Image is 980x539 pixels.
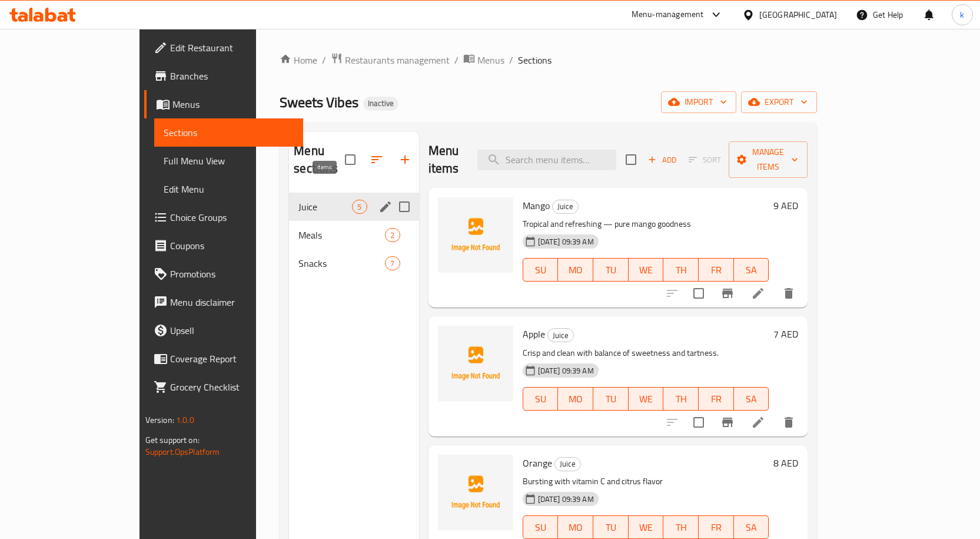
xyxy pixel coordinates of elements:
span: Restaurants management [345,53,450,67]
span: SU [528,262,554,279]
button: Branch-specific-item [713,279,742,307]
span: Sweets Vibes [280,89,358,115]
button: TU [593,387,629,411]
span: Edit Menu [164,182,294,196]
h2: Menu sections [294,142,344,177]
a: Restaurants management [331,52,450,68]
nav: breadcrumb [280,52,817,68]
button: TH [663,387,699,411]
img: Mango [438,197,513,273]
span: TH [668,391,694,408]
a: Edit menu item [751,415,765,429]
a: Coverage Report [144,345,303,373]
span: Get support on: [145,432,200,448]
h6: 8 AED [773,455,798,471]
img: Apple [438,326,513,401]
span: Select section first [681,151,729,169]
a: Menus [144,90,303,118]
div: Snacks [298,256,385,270]
a: Grocery Checklist [144,373,303,401]
a: Menu disclaimer [144,288,303,316]
span: SA [739,519,765,536]
span: Select to update [686,410,711,435]
button: MO [558,515,593,539]
span: [DATE] 09:39 AM [533,365,599,376]
span: k [960,8,964,21]
a: Choice Groups [144,203,303,232]
button: SU [523,387,559,411]
button: Add section [391,146,419,174]
span: WE [633,519,659,536]
button: delete [775,279,803,307]
a: Coupons [144,232,303,260]
p: Bursting with vitamin C and citrus flavor [523,474,769,489]
p: Tropical and refreshing — pure mango goodness [523,217,769,232]
span: Grocery Checklist [170,380,294,394]
span: Sections [518,53,552,67]
span: MO [563,262,589,279]
button: MO [558,258,593,282]
button: import [661,91,736,113]
span: Branches [170,69,294,83]
span: [DATE] 09:39 AM [533,494,599,505]
span: Juice [548,329,573,342]
button: SU [523,515,559,539]
a: Edit Restaurant [144,34,303,62]
div: Juice [552,200,579,214]
span: Select section [619,147,643,172]
li: / [454,53,459,67]
span: TU [598,519,624,536]
input: search [477,150,616,170]
span: Full Menu View [164,154,294,168]
button: MO [558,387,593,411]
span: Juice [298,200,352,214]
span: Sort sections [363,146,391,174]
button: SU [523,258,559,282]
span: FR [703,391,729,408]
a: Upsell [144,316,303,345]
span: Inactive [363,98,398,108]
span: Manage items [738,145,798,174]
nav: Menu sections [289,188,418,282]
span: Menus [172,97,294,111]
button: SA [734,387,769,411]
button: Branch-specific-item [713,408,742,437]
button: Manage items [729,141,808,178]
img: Orange [438,455,513,530]
span: Add [646,153,678,167]
button: SA [734,515,769,539]
span: Mango [523,197,550,214]
a: Menus [463,52,504,68]
span: Upsell [170,323,294,338]
div: [GEOGRAPHIC_DATA] [759,8,837,21]
span: 1.0.0 [176,412,194,428]
span: WE [633,391,659,408]
button: WE [629,258,664,282]
span: Sections [164,125,294,140]
span: MO [563,519,589,536]
a: Sections [154,118,303,147]
div: Inactive [363,97,398,111]
span: TU [598,391,624,408]
li: / [509,53,513,67]
span: TH [668,519,694,536]
button: TU [593,258,629,282]
div: Menu-management [632,8,704,22]
a: Edit Menu [154,175,303,203]
div: Meals2 [289,221,418,249]
div: items [385,228,400,242]
div: Snacks7 [289,249,418,277]
span: Juice [553,200,578,213]
span: Menu disclaimer [170,295,294,309]
button: TU [593,515,629,539]
a: Full Menu View [154,147,303,175]
span: 7 [386,258,399,269]
span: Select all sections [338,147,363,172]
span: Coverage Report [170,352,294,366]
li: / [322,53,326,67]
span: Menus [477,53,504,67]
button: FR [699,515,734,539]
h2: Menu items [428,142,464,177]
span: SU [528,519,554,536]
